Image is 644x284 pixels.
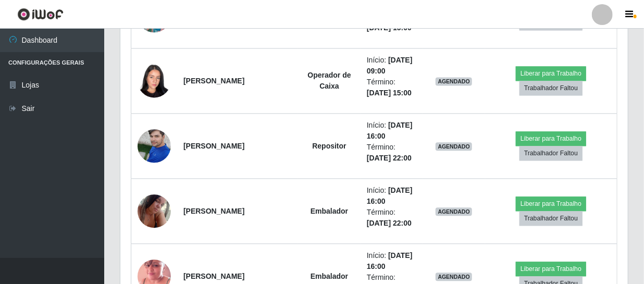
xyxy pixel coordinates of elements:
strong: [PERSON_NAME] [183,207,244,215]
li: Início: [367,250,417,272]
strong: [PERSON_NAME] [183,77,244,85]
img: 1749417925528.jpeg [138,124,171,168]
button: Liberar para Trabalho [516,131,586,146]
strong: [PERSON_NAME] [183,272,244,280]
span: AGENDADO [436,77,472,85]
time: [DATE] 16:00 [367,251,413,270]
li: Início: [367,120,417,142]
time: [DATE] 22:00 [367,154,412,162]
button: Trabalhador Faltou [519,81,583,95]
span: AGENDADO [436,207,472,216]
time: [DATE] 22:00 [367,219,412,227]
strong: Embalador [311,207,348,215]
span: AGENDADO [436,142,472,151]
li: Término: [367,142,417,164]
li: Início: [367,185,417,207]
time: [DATE] 16:00 [367,186,413,205]
time: [DATE] 09:00 [367,56,413,75]
time: [DATE] 15:00 [367,89,412,97]
img: CoreUI Logo [17,8,64,21]
li: Início: [367,55,417,77]
button: Trabalhador Faltou [519,211,583,226]
span: AGENDADO [436,273,472,281]
button: Liberar para Trabalho [516,262,586,276]
li: Término: [367,207,417,229]
button: Trabalhador Faltou [519,146,583,160]
img: 1742821010159.jpeg [138,58,171,103]
button: Liberar para Trabalho [516,196,586,211]
strong: [PERSON_NAME] [183,142,244,150]
img: 1748017465094.jpeg [138,189,171,233]
strong: Operador de Caixa [307,71,351,90]
button: Liberar para Trabalho [516,66,586,81]
strong: Embalador [311,272,348,280]
time: [DATE] 16:00 [367,121,413,140]
li: Término: [367,77,417,98]
strong: Repositor [312,142,346,150]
